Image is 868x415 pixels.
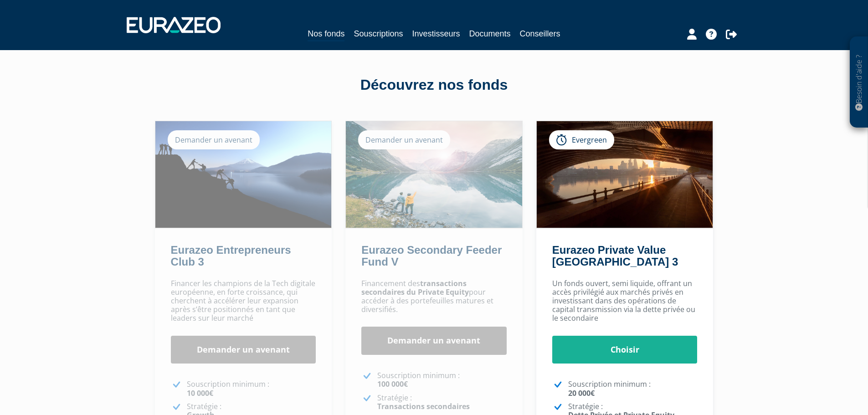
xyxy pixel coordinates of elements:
div: Demander un avenant [358,130,450,149]
img: Eurazeo Secondary Feeder Fund V [346,121,522,228]
a: Choisir [552,336,698,364]
p: Financer les champions de la Tech digitale européenne, en forte croissance, qui cherchent à accél... [171,279,316,323]
a: Conseillers [520,27,560,40]
a: Nos fonds [308,27,344,41]
p: Besoin d'aide ? [854,41,864,123]
p: Souscription minimum : [568,380,698,397]
strong: Transactions secondaires [377,401,470,411]
a: Demander un avenant [361,327,507,355]
p: Souscription minimum : [377,371,507,389]
a: Investisseurs [412,27,460,40]
strong: 10 000€ [187,388,213,398]
a: Documents [469,27,511,40]
a: Souscriptions [354,27,403,40]
p: Financement des pour accéder à des portefeuilles matures et diversifiés. [361,279,507,314]
a: Eurazeo Private Value [GEOGRAPHIC_DATA] 3 [552,244,678,268]
a: Eurazeo Entrepreneurs Club 3 [171,244,291,268]
div: Evergreen [549,130,614,149]
p: Souscription minimum : [187,380,316,397]
strong: transactions secondaires du Private Equity [361,278,469,297]
div: Demander un avenant [168,130,260,149]
img: 1732889491-logotype_eurazeo_blanc_rvb.png [127,17,221,33]
a: Eurazeo Secondary Feeder Fund V [361,244,502,268]
p: Stratégie : [377,394,507,411]
img: Eurazeo Private Value Europe 3 [537,121,713,228]
strong: 20 000€ [568,388,595,398]
a: Demander un avenant [171,336,316,364]
p: Un fonds ouvert, semi liquide, offrant un accès privilégié aux marchés privés en investissant dan... [552,279,698,323]
img: Eurazeo Entrepreneurs Club 3 [155,121,332,228]
strong: 100 000€ [377,379,408,389]
div: Découvrez nos fonds [175,75,694,96]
